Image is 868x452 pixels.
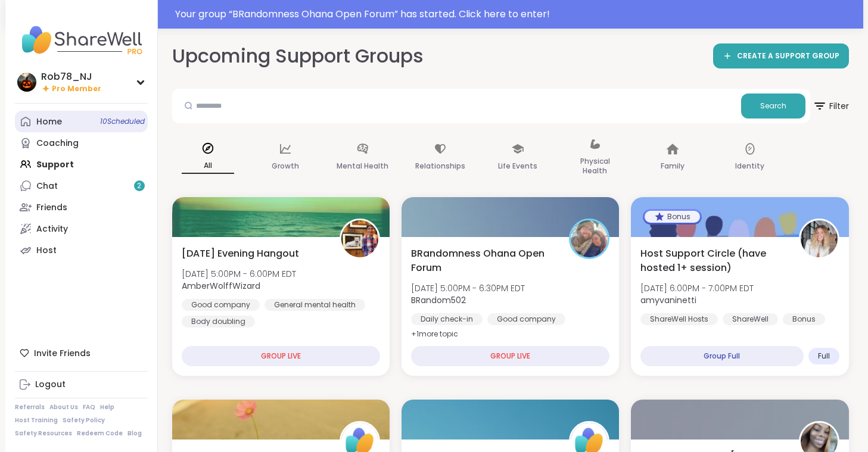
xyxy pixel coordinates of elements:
span: Filter [813,92,849,120]
button: Search [741,93,805,119]
span: CREATE A SUPPORT GROUP [737,51,839,61]
a: Host Training [15,416,58,425]
a: Logout [15,374,148,395]
img: BRandom502 [571,220,608,257]
p: Relationships [415,159,465,173]
div: Your group “ BRandomness Ohana Open Forum ” has started. Click here to enter! [175,7,856,21]
div: Home [36,116,62,128]
img: ShareWell Nav Logo [15,19,148,61]
span: [DATE] 5:00PM - 6:00PM EDT [182,268,296,280]
a: Friends [15,197,148,218]
div: GROUP LIVE [411,346,609,366]
img: amyvaninetti [801,220,838,257]
img: Rob78_NJ [17,73,36,92]
span: Pro Member [52,84,101,94]
a: Blog [127,429,142,438]
a: Home10Scheduled [15,111,148,132]
div: Good company [182,299,260,311]
a: Redeem Code [77,429,123,438]
a: About Us [49,403,78,412]
p: Growth [272,159,299,173]
a: Help [100,403,114,412]
p: Life Events [498,159,537,173]
a: Referrals [15,403,45,412]
a: Activity [15,218,148,239]
div: GROUP LIVE [182,346,380,366]
div: ShareWell [723,313,778,325]
div: General mental health [265,299,365,311]
div: Chat [36,180,58,192]
b: amyvaninetti [640,294,696,306]
span: 10 Scheduled [100,117,145,126]
p: Physical Health [569,154,621,178]
p: Mental Health [337,159,388,173]
span: [DATE] 5:00PM - 6:30PM EDT [411,282,525,294]
div: Friends [36,202,67,214]
div: Good company [487,313,565,325]
p: All [182,158,234,174]
div: Group Full [640,346,803,366]
a: CREATE A SUPPORT GROUP [713,43,849,68]
b: BRandom502 [411,294,466,306]
a: Host [15,239,148,261]
div: Invite Friends [15,342,148,364]
a: Coaching [15,132,148,154]
img: AmberWolffWizard [341,220,378,257]
p: Family [661,159,685,173]
div: Bonus [783,313,825,325]
div: Activity [36,223,68,235]
h2: Upcoming Support Groups [172,43,424,70]
b: AmberWolffWizard [182,280,260,292]
div: Host [36,245,57,257]
p: Identity [735,159,764,173]
a: Safety Policy [63,416,105,425]
div: Rob78_NJ [41,70,101,83]
span: BRandomness Ohana Open Forum [411,247,556,275]
div: ShareWell Hosts [640,313,718,325]
a: FAQ [83,403,95,412]
span: Host Support Circle (have hosted 1+ session) [640,247,785,275]
div: Logout [35,379,66,391]
button: Filter [813,89,849,123]
div: Body doubling [182,316,255,328]
div: Daily check-in [411,313,483,325]
a: Chat2 [15,175,148,197]
span: Full [818,351,830,361]
span: [DATE] 6:00PM - 7:00PM EDT [640,282,754,294]
div: Coaching [36,138,79,149]
span: Search [760,101,786,111]
div: Bonus [645,211,700,223]
span: [DATE] Evening Hangout [182,247,299,261]
a: Safety Resources [15,429,72,438]
span: 2 [137,181,141,191]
